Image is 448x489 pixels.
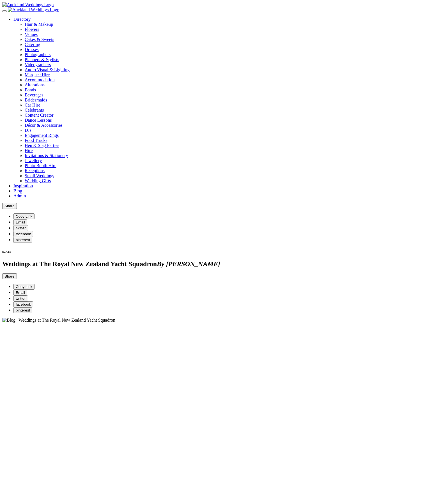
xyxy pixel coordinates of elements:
[25,133,59,138] a: Engagement Rings
[13,193,26,198] a: Admin
[25,173,54,178] a: Small Weddings
[2,2,54,7] img: Auckland Weddings Logo
[25,37,446,42] a: Cakes & Sweets
[157,260,220,267] i: By [PERSON_NAME]
[25,67,446,72] a: Audio Visual & Lighting
[25,47,446,52] a: Dresses
[25,168,45,173] a: Receptions
[13,17,31,22] a: Directory
[25,158,42,163] a: Jewellery
[13,188,22,193] a: Blog
[25,138,47,143] a: Food Trucks
[25,163,56,168] a: Photo Booth Hire
[2,318,115,323] img: Blog | Weddings at The Royal New Zealand Yacht Squadron
[25,108,44,112] a: Celebrants
[13,296,28,301] button: twitter
[4,274,15,278] span: Share
[25,103,40,107] a: Car Hire
[25,62,446,67] a: Videographers
[13,219,27,225] button: Email
[25,113,54,117] a: Content Creator
[13,307,32,313] button: pinterest
[25,143,59,148] a: Hen & Stag Parties
[25,52,446,57] a: Photographers
[2,250,446,253] h6: [DATE]
[2,284,446,313] ul: Share
[25,93,43,97] a: Beverages
[13,237,32,243] button: pinterest
[25,153,68,158] a: Invitations & Stationery
[25,118,52,123] a: Dance Lessons
[13,290,27,296] button: Email
[25,22,446,27] a: Hair & Makeup
[4,204,15,208] span: Share
[8,7,59,12] img: Auckland Weddings Logo
[25,27,446,32] a: Flowers
[13,231,33,237] button: facebook
[25,128,31,133] a: DJs
[2,203,17,209] button: Share
[25,57,446,62] a: Planners & Stylists
[13,213,35,219] button: Copy Link
[25,123,63,128] a: Décor & Accessories
[13,284,35,290] button: Copy Link
[2,273,17,279] button: Share
[13,183,33,188] a: Inspiration
[2,260,446,268] h1: Weddings at The Royal New Zealand Yacht Squadron
[2,10,7,12] button: Menu
[25,72,446,77] a: Marquee Hire
[2,213,446,243] ul: Share
[25,77,55,82] a: Accommodation
[25,42,446,47] a: Catering
[25,148,33,153] a: Hire
[25,98,47,102] a: Bridesmaids
[13,225,28,231] button: twitter
[25,32,446,37] a: Venues
[25,178,51,183] a: Wedding Gifts
[13,301,33,307] button: facebook
[25,82,45,87] a: Alterations
[25,87,36,92] a: Bands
